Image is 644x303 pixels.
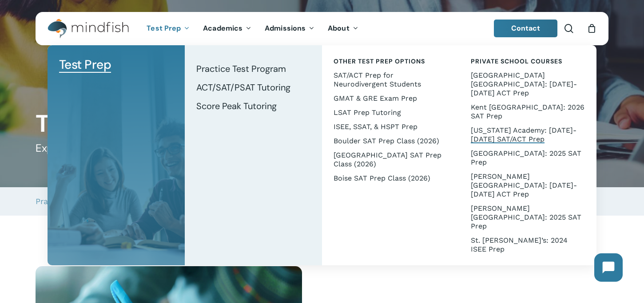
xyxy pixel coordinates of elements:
[331,134,450,148] a: Boulder SAT Prep Class (2026)
[471,236,568,253] span: St. [PERSON_NAME]’s: 2024 ISEE Prep
[334,174,430,182] span: Boise SAT Prep Class (2026)
[334,137,439,145] span: Boulder SAT Prep Class (2026)
[471,204,581,230] span: [PERSON_NAME][GEOGRAPHIC_DATA]: 2025 SAT Prep
[265,24,306,33] span: Admissions
[194,59,313,78] a: Practice Test Program
[334,57,425,65] span: Other Test Prep Options
[203,24,242,33] span: Academics
[196,63,286,75] span: Practice Test Program
[471,103,584,120] span: Kent [GEOGRAPHIC_DATA]: 2026 SAT Prep
[194,97,313,115] a: Score Peak Tutoring
[196,82,290,93] span: ACT/SAT/PSAT Tutoring
[196,25,258,32] a: Academics
[471,57,562,65] span: Private School Courses
[468,233,588,256] a: St. [PERSON_NAME]’s: 2024 ISEE Prep
[468,123,588,146] a: [US_STATE] Academy: [DATE]-[DATE] SAT/ACT Prep
[331,106,450,120] a: LSAT Prep Tutoring
[334,71,421,88] span: SAT/ACT Prep for Neurodivergent Students
[331,148,450,171] a: [GEOGRAPHIC_DATA] SAT Prep Class (2026)
[194,78,313,97] a: ACT/SAT/PSAT Tutoring
[56,54,176,75] a: Test Prep
[59,56,111,73] span: Test Prep
[468,169,588,201] a: [PERSON_NAME][GEOGRAPHIC_DATA]: [DATE]-[DATE] ACT Prep
[147,24,181,33] span: Test Prep
[196,100,277,112] span: Score Peak Tutoring
[140,25,196,32] a: Test Prep
[36,12,608,45] header: Main Menu
[331,68,450,91] a: SAT/ACT Prep for Neurodivergent Students
[331,54,450,68] a: Other Test Prep Options
[334,151,441,168] span: [GEOGRAPHIC_DATA] SAT Prep Class (2026)
[331,91,450,106] a: GMAT & GRE Exam Prep
[587,24,596,33] a: Cart
[468,54,588,68] a: Private School Courses
[321,25,365,32] a: About
[334,108,401,117] span: LSAT Prep Tutoring
[36,187,121,216] a: Practice Test Program
[331,120,450,134] a: ISEE, SSAT, & HSPT Prep
[328,24,350,33] span: About
[36,141,608,155] h5: Expert Guidance to Achieve Your Goals on the SAT, ACT and PSAT
[468,68,588,100] a: [GEOGRAPHIC_DATA] [GEOGRAPHIC_DATA]: [DATE]-[DATE] ACT Prep
[334,122,417,131] span: ISEE, SSAT, & HSPT Prep
[468,146,588,169] a: [GEOGRAPHIC_DATA]: 2025 SAT Prep
[585,244,632,291] iframe: Chatbot
[36,110,608,138] h1: Test Prep Tutoring
[468,100,588,123] a: Kent [GEOGRAPHIC_DATA]: 2026 SAT Prep
[511,24,541,33] span: Contact
[471,172,577,198] span: [PERSON_NAME][GEOGRAPHIC_DATA]: [DATE]-[DATE] ACT Prep
[258,25,321,32] a: Admissions
[334,94,417,102] span: GMAT & GRE Exam Prep
[494,20,558,37] a: Contact
[471,71,577,97] span: [GEOGRAPHIC_DATA] [GEOGRAPHIC_DATA]: [DATE]-[DATE] ACT Prep
[468,201,588,233] a: [PERSON_NAME][GEOGRAPHIC_DATA]: 2025 SAT Prep
[140,12,365,45] nav: Main Menu
[331,171,450,185] a: Boise SAT Prep Class (2026)
[471,149,581,166] span: [GEOGRAPHIC_DATA]: 2025 SAT Prep
[471,126,576,143] span: [US_STATE] Academy: [DATE]-[DATE] SAT/ACT Prep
